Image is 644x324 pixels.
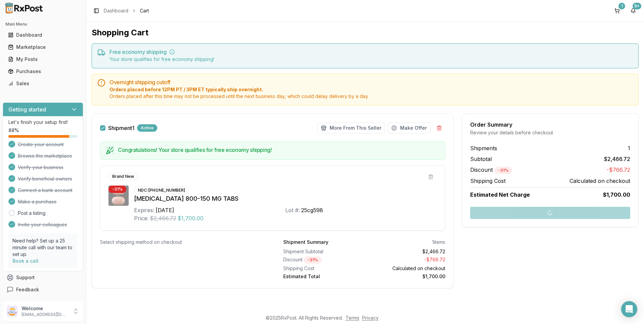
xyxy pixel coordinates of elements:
span: Cart [140,7,149,14]
span: $2,466.72 [604,155,630,163]
span: -$766.72 [607,166,630,174]
div: Sales [8,80,78,87]
div: Open Intercom Messenger [621,301,637,317]
span: $2,466.72 [150,214,176,222]
a: Marketplace [5,41,80,53]
div: Shipment Summary [283,239,328,246]
div: - 31 % [108,186,126,193]
div: Discount [283,256,361,264]
p: Need help? Set up a 25 minute call with our team to set up. [12,237,73,258]
h5: Congratulations! Your store qualifies for free economy shipping! [118,147,440,153]
span: Calculated on checkout [570,177,630,185]
div: Brand New [108,173,138,180]
div: - $766.72 [367,256,445,264]
span: 1 [628,144,630,152]
div: Your store qualifies for free economy shipping! [109,56,633,63]
span: Discount [470,166,512,173]
span: Estimated Net Charge [470,191,530,198]
img: User avatar [7,306,18,317]
span: Verify beneficial owners [18,175,72,182]
span: Shipments [470,144,497,152]
div: Purchases [8,68,78,75]
div: 25cg598 [301,206,323,214]
span: Connect a bank account [18,187,72,194]
h2: Main Menu [5,22,80,27]
a: Book a call [12,258,38,264]
button: Dashboard [3,30,83,40]
div: Price: [134,214,149,222]
a: My Posts [5,53,80,65]
span: Orders placed before 12PM PT / 3PM ET typically ship overnight. [109,86,633,93]
nav: breadcrumb [104,7,149,14]
button: Feedback [3,284,83,296]
p: Let's finish your setup first! [8,119,77,126]
span: Make a purchase [18,198,57,205]
button: 9+ [628,5,639,16]
img: Prezcobix 800-150 MG TABS [108,186,129,206]
h5: Free economy shipping [109,49,633,55]
div: Marketplace [8,44,78,51]
div: [MEDICAL_DATA] 800-150 MG TABS [134,194,437,203]
button: Support [3,271,83,284]
span: $1,700.00 [603,191,630,199]
img: RxPost Logo [3,3,46,13]
div: Dashboard [8,32,78,38]
a: Dashboard [5,29,80,41]
span: Shipping Cost [470,177,506,185]
a: Privacy [362,315,379,321]
span: Orders placed after this time may not be processed until the next business day, which could delay... [109,93,633,100]
span: Browse the marketplace [18,153,72,159]
div: $1,700.00 [367,273,445,280]
div: - 31 % [304,256,322,264]
a: Sales [5,77,80,90]
div: Shipment Subtotal [283,248,361,255]
div: Expires: [134,206,154,214]
div: 9+ [633,3,641,9]
div: Order Summary [470,122,630,127]
h5: Overnight shipping cutoff [109,79,633,85]
p: [EMAIL_ADDRESS][DOMAIN_NAME] [22,312,68,317]
a: Terms [346,315,359,321]
div: - 31 % [494,167,512,174]
div: $2,466.72 [367,248,445,255]
a: Purchases [5,65,80,77]
p: Welcome [22,305,68,312]
span: $1,700.00 [178,214,203,222]
span: Subtotal [470,155,492,163]
div: Select shipping method on checkout [100,239,262,246]
div: NDC: [PHONE_NUMBER] [134,187,189,194]
button: 1 [612,5,622,16]
div: Review your details before checkout [470,129,630,136]
span: Verify your business [18,164,63,171]
h1: Shopping Cart [92,27,639,38]
div: My Posts [8,56,78,63]
button: Sales [3,78,83,89]
a: Dashboard [104,7,128,14]
button: Make Offer [388,123,430,133]
div: Shipping Cost [283,265,361,272]
div: Calculated on checkout [367,265,445,272]
div: 1 [618,3,625,9]
h3: Getting started [8,105,46,114]
button: Purchases [3,66,83,77]
div: [DATE] [156,206,174,214]
span: Make Offer [400,125,427,131]
div: 1 items [432,239,445,246]
span: 88 % [8,127,19,134]
span: Invite your colleagues [18,221,67,228]
div: Lot #: [285,206,300,214]
span: Create your account [18,141,64,148]
span: Feedback [16,286,39,293]
div: Estimated Total [283,273,361,280]
button: My Posts [3,54,83,65]
label: Shipment 1 [108,125,134,131]
a: Post a listing [18,210,45,217]
button: Marketplace [3,42,83,53]
div: Active [137,124,157,132]
button: More From This Seller [317,123,385,133]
